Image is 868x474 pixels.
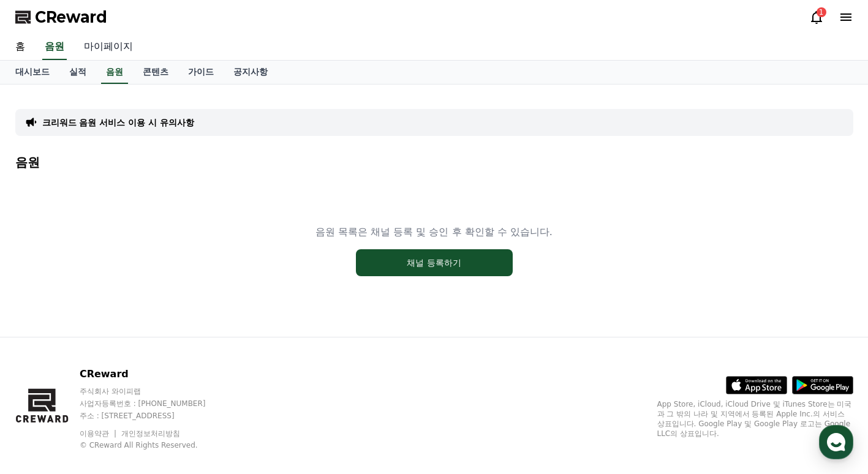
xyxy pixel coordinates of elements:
[81,372,158,403] a: 대화
[178,61,224,84] a: 가이드
[224,61,277,84] a: 공지사항
[80,429,118,438] a: 이용약관
[4,372,81,403] a: 홈
[80,367,229,382] p: CReward
[6,34,35,60] a: 홈
[817,7,826,17] div: 1
[80,399,229,408] p: 사업자등록번호 : [PHONE_NUMBER]
[809,10,824,24] a: 1
[15,7,107,27] a: CReward
[59,61,96,84] a: 실적
[315,225,553,239] p: 음원 목록은 채널 등록 및 승인 후 확인할 수 있습니다.
[80,440,229,450] p: © CReward All Rights Reserved.
[657,399,853,438] p: App Store, iCloud, iCloud Drive 및 iTunes Store는 미국과 그 밖의 나라 및 지역에서 등록된 Apple Inc.의 서비스 상표입니다. Goo...
[101,61,128,84] a: 음원
[80,386,229,396] p: 주식회사 와이피랩
[121,429,180,438] a: 개인정보처리방침
[133,61,178,84] a: 콘텐츠
[35,7,107,27] span: CReward
[42,116,194,129] a: 크리워드 음원 서비스 이용 시 유의사항
[112,391,127,401] span: 대화
[158,372,235,403] a: 설정
[6,61,59,84] a: 대시보드
[189,391,204,401] span: 설정
[42,34,67,60] a: 음원
[80,411,229,421] p: 주소 : [STREET_ADDRESS]
[356,249,513,276] button: 채널 등록하기
[74,34,143,60] a: 마이페이지
[39,391,46,401] span: 홈
[15,156,853,169] h4: 음원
